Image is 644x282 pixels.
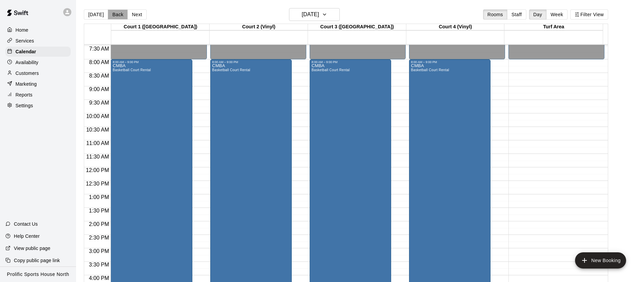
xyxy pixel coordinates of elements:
[289,8,340,21] button: [DATE]
[87,262,111,267] span: 3:30 PM
[87,275,111,281] span: 4:00 PM
[84,167,111,173] span: 12:00 PM
[88,59,111,65] span: 8:00 AM
[85,154,111,160] span: 11:30 AM
[5,25,71,35] a: Home
[85,127,111,133] span: 10:30 AM
[14,257,60,264] p: Copy public page link
[5,101,71,111] a: Settings
[14,221,38,227] p: Contact Us
[16,81,37,87] p: Marketing
[5,79,71,89] a: Marketing
[16,59,39,66] p: Availability
[88,46,111,52] span: 7:30 AM
[210,24,308,30] div: Court 2 (Vinyl)
[529,9,547,20] button: Day
[546,9,568,20] button: Week
[16,70,39,77] p: Customers
[5,36,71,46] a: Services
[507,9,526,20] button: Staff
[87,235,111,241] span: 2:30 PM
[411,60,489,64] div: 8:00 AM – 9:00 PM
[5,90,71,100] a: Reports
[483,9,507,20] button: Rooms
[88,100,111,106] span: 9:30 AM
[212,60,290,64] div: 8:00 AM – 9:00 PM
[88,86,111,92] span: 9:00 AM
[113,68,151,72] span: Basketball Court Rental
[212,68,251,72] span: Basketball Court Rental
[14,233,40,239] p: Help Center
[16,91,32,98] p: Reports
[504,24,603,30] div: Turf Area
[87,194,111,200] span: 1:00 PM
[5,68,71,78] a: Customers
[87,221,111,227] span: 2:00 PM
[5,57,71,67] a: Availability
[312,68,350,72] span: Basketball Court Rental
[302,10,319,19] h6: [DATE]
[575,252,626,269] button: add
[127,9,146,20] button: Next
[406,24,505,30] div: Court 4 (Vinyl)
[108,9,128,20] button: Back
[570,9,608,20] button: Filter View
[16,27,28,33] p: Home
[411,68,449,72] span: Basketball Court Rental
[16,102,33,109] p: Settings
[111,24,210,30] div: Court 1 ([GEOGRAPHIC_DATA])
[88,73,111,79] span: 8:30 AM
[16,37,34,44] p: Services
[85,140,111,146] span: 11:00 AM
[84,9,108,20] button: [DATE]
[5,47,71,57] a: Calendar
[87,248,111,254] span: 3:00 PM
[14,245,50,252] p: View public page
[308,24,406,30] div: Court 3 ([GEOGRAPHIC_DATA])
[85,113,111,119] span: 10:00 AM
[84,181,111,187] span: 12:30 PM
[7,271,69,278] p: Prolific Sports House North
[16,48,36,55] p: Calendar
[87,208,111,214] span: 1:30 PM
[113,60,190,64] div: 8:00 AM – 9:00 PM
[312,60,389,64] div: 8:00 AM – 9:00 PM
